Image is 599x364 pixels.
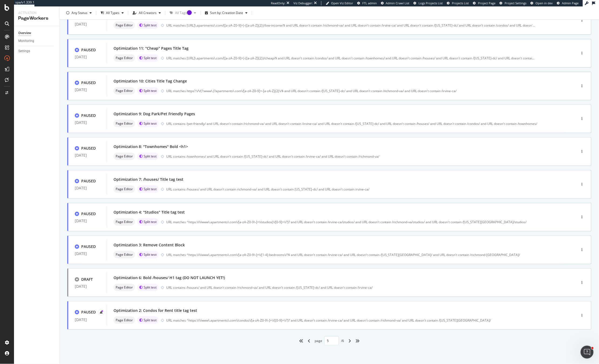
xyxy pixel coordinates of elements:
div: URL contains /pet-friendly/ and URL doesn't contain /richmond-va/ and URL doesn't contain /irvine... [166,121,554,126]
span: Page Editor [116,319,133,322]
div: Optimization 11: "Cheap" Pages Title Tag [114,46,189,51]
div: brand label [137,87,159,95]
div: neutral label [114,153,135,160]
div: neutral label [114,21,135,29]
div: Sort by: Creation Date [210,11,243,15]
div: PAUSED [81,113,96,118]
div: DRAFT [81,277,93,282]
span: Page Editor [116,89,133,92]
div: brand label [137,251,159,258]
span: Page Editor [116,220,133,224]
div: [DATE] [75,318,100,322]
div: Optimization 10: Cities Title Tag Change [114,78,187,84]
div: brand label [137,316,159,324]
span: Page Editor [116,56,133,60]
div: Overview [18,30,31,36]
div: Any Status [72,11,87,15]
div: page / 6 [315,336,344,345]
div: PAUSED [81,47,96,53]
div: brand label [137,21,159,29]
button: Any Status [64,9,94,17]
div: brand label [137,120,159,127]
div: PageWorkers [18,15,55,21]
a: Overview [18,30,56,36]
a: Admin Page [557,1,579,5]
a: Project Page [473,1,496,5]
a: Monitoring [18,38,56,44]
div: URL matches [URL]\.apartments\.com/([a-zA-Z0-9]+)-([a-zA-Z]{2})/cheap/$ and URL doesn't contain /... [166,56,535,60]
div: Optimization 3: Remove Content Block [114,242,185,248]
button: All Types [98,9,126,17]
div: brand label [137,218,159,226]
div: angles-right [353,337,362,345]
div: URL matches https?:\/\/(?:www\.)?apartments\.com\/[a-zA-Z0-9]+-[a-zA-Z]{2}\/$ and URL doesn't con... [166,89,554,93]
div: URL matches ^https:\/\/www\.apartments\.com\/[a-zA-Z0-9\-]+\/[1-4]-bedrooms\/?$ and URL doesn't c... [166,253,554,257]
div: brand label [137,54,159,62]
div: neutral label [114,316,135,324]
span: Page Editor [116,122,133,125]
span: Split test [144,89,157,92]
a: FTL admin [357,1,377,5]
div: PAUSED [81,146,96,151]
span: Split test [144,253,157,256]
span: Split test [144,122,157,125]
div: URL matches [URL]\.apartments\.com/([a-zA-Z0-9]+)-([a-zA-Z]{2})/low-income/$ and URL doesn't cont... [166,23,535,28]
div: neutral label [114,54,135,62]
div: URL contains /townhomes/ and URL doesn't contain /[US_STATE]-dc/ and URL doesn't contain /irvine-... [166,154,554,159]
div: Viz Debugger: [293,1,313,5]
span: Projects List [452,1,469,5]
div: All Tags [175,11,192,15]
iframe: Intercom live chat [581,346,594,359]
span: Admin Crawl List [386,1,410,5]
span: Split test [144,286,157,289]
span: Page Editor [116,24,133,27]
div: neutral label [114,185,135,193]
div: Optimization 4: "Studios" Title tag test [114,210,185,215]
span: Page Editor [116,188,133,191]
span: Split test [144,24,157,27]
div: neutral label [114,284,135,291]
a: Open in dev [531,1,553,5]
div: angles-left [297,337,306,345]
div: PAUSED [81,309,96,315]
div: Optimization 2: Condos for Rent title tag test [114,308,197,313]
div: Monitoring [18,38,34,44]
div: URL contains /houses/ and URL doesn't contain /richmond-va/ and URL doesn't contain /[US_STATE]-d... [166,285,554,290]
div: brand label [137,284,159,291]
div: [DATE] [75,22,100,26]
div: [DATE] [75,251,100,256]
span: Split test [144,319,157,322]
a: Logs Projects List [414,1,443,5]
div: ReadOnly: [271,1,285,5]
span: Logs Projects List [419,1,443,5]
span: Split test [144,56,157,60]
a: Admin Crawl List [381,1,410,5]
div: neutral label [114,251,135,258]
div: neutral label [114,218,135,226]
a: Settings [18,48,56,54]
div: [DATE] [75,219,100,223]
div: [DATE] [75,88,100,92]
div: URL matches ^https:\/\/www\.apartments\.com\/condos\/[a-zA-Z0-9\-]+\/([0-9]+\/?)? and URL doesn't... [166,318,554,323]
div: Optimization 7: /houses/ Title tag test [114,177,183,182]
span: Page Editor [116,253,133,256]
div: URL contains /houses/ and URL doesn't contain richmond-va/ and URL doesn't contain [US_STATE]-dc/... [166,187,554,192]
span: Split test [144,220,157,224]
div: [DATE] [75,55,100,59]
div: neutral label [114,120,135,127]
span: Open in dev [536,1,553,5]
a: Projects List [447,1,469,5]
span: FTL admin [362,1,377,5]
div: PAUSED [81,80,96,85]
div: [DATE] [75,153,100,157]
div: Optimization 8: "Townhomes" Bold <h1> [114,144,188,149]
div: PAUSED [81,178,96,184]
div: neutral label [114,87,135,95]
span: Split test [144,155,157,158]
div: All Types [106,11,119,15]
span: Project Page [478,1,496,5]
button: All Creators [130,9,163,17]
div: All Creators [139,11,157,15]
span: Admin Page [562,1,579,5]
span: ... [533,23,535,28]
